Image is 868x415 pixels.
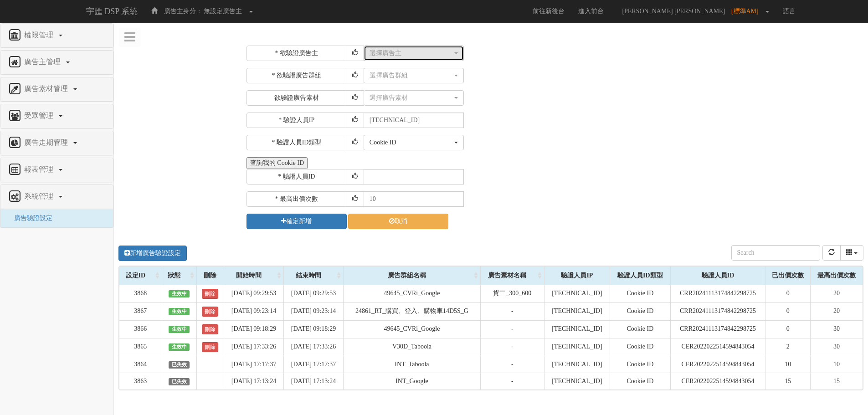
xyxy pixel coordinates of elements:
[610,302,670,320] td: Cookie ID
[22,31,58,39] span: 權限管理
[7,215,52,221] a: 廣告驗證設定
[197,266,224,285] div: 刪除
[224,266,283,285] div: 開始時間
[765,266,810,285] div: 已出價次數
[765,338,811,356] td: 2
[370,138,452,147] div: Cookie ID
[247,157,308,169] button: 查詢我的 Cookie ID
[7,82,106,97] a: 廣告素材管理
[7,190,106,204] a: 系統管理
[370,93,452,102] div: 選擇廣告素材
[283,338,343,356] td: [DATE] 17:33:26
[610,338,670,356] td: Cookie ID
[370,49,452,58] div: 選擇廣告主
[7,109,106,123] a: 受眾管理
[202,324,218,334] a: 刪除
[169,308,190,315] span: 生效中
[822,245,841,261] button: refresh
[283,320,343,338] td: [DATE] 09:18:29
[670,338,765,356] td: CER2022022514594843054
[617,8,729,15] span: [PERSON_NAME] [PERSON_NAME]
[22,138,72,146] span: 廣告走期管理
[480,285,544,302] td: 貨二_300_600
[343,320,480,338] td: 49645_CVRi_Google
[544,373,610,389] td: [TECHNICAL_ID]
[544,356,610,373] td: [TECHNICAL_ID]
[22,192,58,200] span: 系統管理
[283,356,343,373] td: [DATE] 17:17:37
[119,285,162,302] td: 3868
[670,356,765,373] td: CER2022022514594843054
[544,266,610,285] div: 驗證人員IP
[343,373,480,389] td: INT_Google
[670,302,765,320] td: CRR20241113174842298725
[811,373,863,389] td: 15
[364,135,464,150] button: Cookie ID
[202,307,218,317] a: 刪除
[811,266,863,285] div: 最高出價次數
[544,302,610,320] td: [TECHNICAL_ID]
[22,58,65,66] span: 廣告主管理
[204,8,242,15] span: 無設定廣告主
[670,285,765,302] td: CRR20241113174842298725
[22,85,72,92] span: 廣告素材管理
[164,8,202,15] span: 廣告主身分：
[343,356,480,373] td: INT_Taboola
[610,373,670,389] td: Cookie ID
[169,326,190,333] span: 生效中
[480,302,544,320] td: -
[480,373,544,389] td: -
[169,343,190,351] span: 生效中
[765,320,811,338] td: 0
[364,46,464,61] button: 選擇廣告主
[811,302,863,320] td: 20
[765,373,811,389] td: 15
[118,246,187,261] a: 新增廣告驗證設定
[481,266,544,285] div: 廣告素材名稱
[811,320,863,338] td: 30
[765,356,811,373] td: 10
[162,266,196,285] div: 狀態
[169,290,190,297] span: 生效中
[22,112,58,119] span: 受眾管理
[811,285,863,302] td: 20
[224,356,283,373] td: [DATE] 17:17:37
[202,342,218,352] a: 刪除
[119,356,162,373] td: 3864
[544,285,610,302] td: [TECHNICAL_ID]
[670,373,765,389] td: CER2022022514594843054
[224,373,283,389] td: [DATE] 17:13:24
[119,320,162,338] td: 3866
[343,302,480,320] td: 24861_RT_購買、登入、購物車14D5S_G
[731,245,820,261] input: Search
[370,71,452,80] div: 選擇廣告群組
[840,245,864,261] button: columns
[765,285,811,302] td: 0
[731,8,763,15] span: [標準AM]
[343,338,480,356] td: V30D_Taboola
[840,245,864,261] div: Columns
[811,356,863,373] td: 10
[610,285,670,302] td: Cookie ID
[202,289,218,299] a: 刪除
[283,373,343,389] td: [DATE] 17:13:24
[343,285,480,302] td: 49645_CVRi_Google
[284,266,343,285] div: 結束時間
[544,338,610,356] td: [TECHNICAL_ID]
[119,266,162,285] div: 設定ID
[119,302,162,320] td: 3867
[224,302,283,320] td: [DATE] 09:23:14
[224,285,283,302] td: [DATE] 09:29:53
[544,320,610,338] td: [TECHNICAL_ID]
[480,338,544,356] td: -
[224,338,283,356] td: [DATE] 17:33:26
[119,373,162,389] td: 3863
[7,163,106,177] a: 報表管理
[610,320,670,338] td: Cookie ID
[670,320,765,338] td: CRR20241113174842298725
[364,68,464,83] button: 選擇廣告群組
[7,28,106,43] a: 權限管理
[7,136,106,150] a: 廣告走期管理
[283,285,343,302] td: [DATE] 09:29:53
